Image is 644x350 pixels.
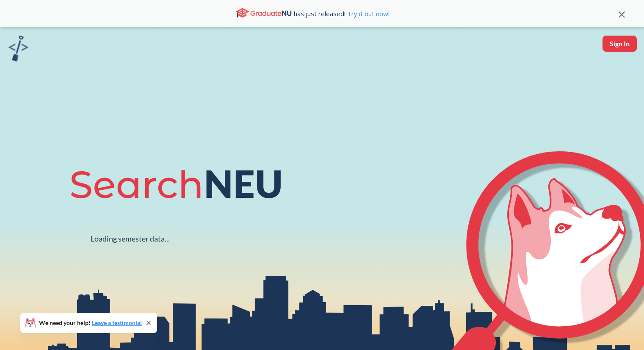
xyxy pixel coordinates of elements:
[8,36,28,64] a: sandbox logo
[603,36,637,52] button: Sign In
[39,320,142,326] span: We need your help!
[8,36,28,61] img: sandbox logo
[294,9,390,18] span: has just released!
[92,319,142,326] a: Leave a testimonial
[345,9,390,18] a: Try it out now!
[91,234,170,244] div: Loading semester data...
